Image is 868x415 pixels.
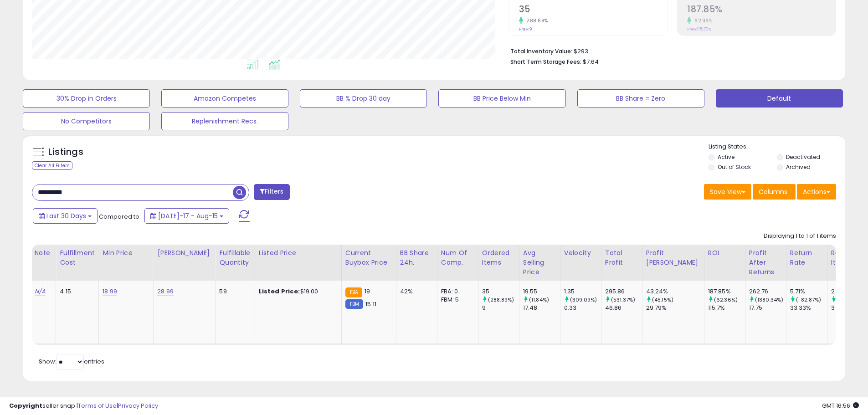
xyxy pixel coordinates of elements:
[519,26,532,32] small: Prev: 9
[718,153,734,161] label: Active
[790,287,827,296] div: 5.71%
[786,163,811,171] label: Archived
[103,248,149,258] div: Min Price
[749,287,786,296] div: 262.76
[652,296,673,303] small: (45.15%)
[157,287,174,296] a: 28.99
[523,304,560,312] div: 17.48
[488,296,514,303] small: (288.89%)
[831,248,864,267] div: Returned Items
[219,248,251,267] div: Fulfillable Quantity
[822,401,859,410] span: 2025-09-15 16:56 GMT
[158,211,218,220] span: [DATE]-17 - Aug-15
[157,248,211,258] div: [PERSON_NAME]
[400,248,433,267] div: BB Share 24h.
[510,47,572,55] b: Total Inventory Value:
[259,287,300,296] b: Listed Price:
[790,304,827,312] div: 33.33%
[708,304,745,312] div: 115.7%
[708,287,745,296] div: 187.85%
[718,163,751,171] label: Out of Stock
[564,248,597,258] div: Velocity
[583,57,599,66] span: $7.64
[219,287,247,296] div: 59
[9,401,42,410] strong: Copyright
[300,89,427,108] button: BB % Drop 30 day
[646,248,700,267] div: Profit [PERSON_NAME]
[564,287,601,296] div: 1.35
[786,153,820,161] label: Deactivated
[482,304,519,312] div: 9
[687,26,711,32] small: Prev: 115.70%
[482,287,519,296] div: 35
[605,287,642,296] div: 295.86
[35,248,52,258] div: Note
[753,184,796,200] button: Columns
[23,112,150,130] button: No Competitors
[144,208,229,224] button: [DATE]-17 - Aug-15
[646,304,704,312] div: 29.79%
[755,296,784,303] small: (1380.34%)
[345,248,392,267] div: Current Buybox Price
[60,287,92,296] div: 4.15
[749,248,782,277] div: Profit After Returns
[99,212,141,221] span: Compared to:
[523,17,548,24] small: 288.89%
[831,287,868,296] div: 2
[161,89,288,108] button: Amazon Competes
[103,287,117,296] a: 18.99
[714,296,738,303] small: (62.36%)
[48,146,83,159] h5: Listings
[759,187,787,196] span: Columns
[23,89,150,108] button: 30% Drop in Orders
[9,402,158,410] div: seller snap | |
[510,45,829,56] li: $293
[716,89,843,108] button: Default
[687,4,836,16] h2: 187.85%
[46,211,86,220] span: Last 30 Days
[796,296,821,303] small: (-82.87%)
[254,184,289,200] button: Filters
[441,287,471,296] div: FBA: 0
[118,401,158,410] a: Privacy Policy
[529,296,549,303] small: (11.84%)
[161,112,288,130] button: Replenishment Recs.
[365,300,376,308] span: 15.11
[400,287,430,296] div: 42%
[691,17,712,24] small: 62.36%
[577,89,704,108] button: BB Share = Zero
[438,89,565,108] button: BB Price Below Min
[605,248,638,267] div: Total Profit
[790,248,823,267] div: Return Rate
[35,287,46,296] a: N/A
[611,296,635,303] small: (531.37%)
[708,248,741,258] div: ROI
[78,401,117,410] a: Terms of Use
[259,287,334,296] div: $19.00
[32,161,72,170] div: Clear All Filters
[60,248,95,267] div: Fulfillment Cost
[564,304,601,312] div: 0.33
[764,232,836,241] div: Displaying 1 to 1 of 1 items
[441,248,474,267] div: Num of Comp.
[345,299,363,309] small: FBM
[570,296,597,303] small: (309.09%)
[709,143,845,151] p: Listing States:
[510,58,581,66] b: Short Term Storage Fees:
[523,248,556,277] div: Avg Selling Price
[39,357,104,366] span: Show: entries
[523,287,560,296] div: 19.55
[441,296,471,304] div: FBM: 5
[831,304,868,312] div: 3
[646,287,704,296] div: 43.24%
[33,208,98,224] button: Last 30 Days
[797,184,836,200] button: Actions
[704,184,751,200] button: Save View
[259,248,338,258] div: Listed Price
[365,287,370,296] span: 19
[519,4,668,16] h2: 35
[605,304,642,312] div: 46.86
[482,248,515,267] div: Ordered Items
[345,287,362,297] small: FBA
[749,304,786,312] div: 17.75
